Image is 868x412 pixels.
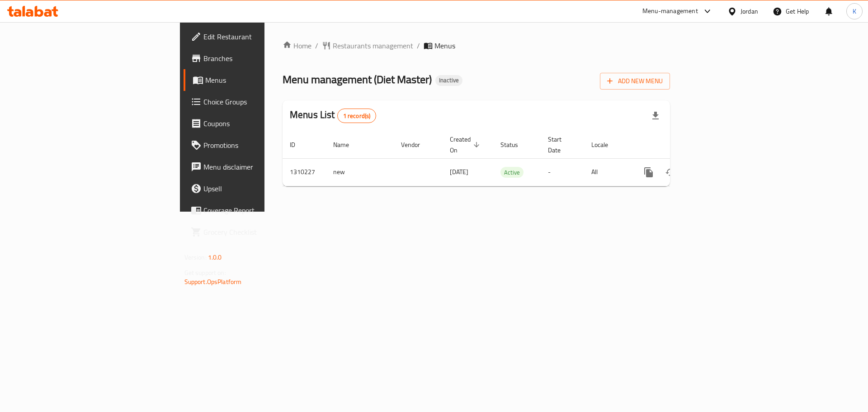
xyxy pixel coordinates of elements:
[541,158,584,186] td: -
[435,75,462,86] div: Inactive
[450,166,468,178] span: [DATE]
[500,167,524,178] div: Active
[548,134,573,156] span: Start Date
[500,139,530,150] span: Status
[203,53,318,64] span: Branches
[645,105,666,127] div: Export file
[631,131,732,159] th: Actions
[290,108,376,123] h2: Menus List
[184,113,325,134] a: Coupons
[184,47,325,69] a: Branches
[333,139,361,150] span: Name
[205,75,318,85] span: Menus
[401,139,432,150] span: Vendor
[500,167,524,178] span: Active
[607,76,663,87] span: Add New Menu
[203,205,318,216] span: Coverage Report
[326,158,394,186] td: new
[184,156,325,178] a: Menu disclaimer
[184,134,325,156] a: Promotions
[184,91,325,113] a: Choice Groups
[337,109,377,123] div: Total records count
[184,26,325,47] a: Edit Restaurant
[642,6,698,17] div: Menu-management
[203,118,318,129] span: Coupons
[203,227,318,237] span: Grocery Checklist
[322,40,413,51] a: Restaurants management
[203,96,318,107] span: Choice Groups
[203,183,318,194] span: Upsell
[184,267,226,279] span: Get support on:
[203,161,318,172] span: Menu disclaimer
[184,221,325,243] a: Grocery Checklist
[338,112,376,120] span: 1 record(s)
[184,69,325,91] a: Menus
[584,158,631,186] td: All
[208,251,222,263] span: 1.0.0
[203,31,318,42] span: Edit Restaurant
[853,6,856,16] span: K
[741,6,758,16] div: Jordan
[600,73,670,90] button: Add New Menu
[203,140,318,151] span: Promotions
[434,40,455,51] span: Menus
[660,161,681,183] button: Change Status
[290,139,307,150] span: ID
[591,139,620,150] span: Locale
[283,131,732,186] table: enhanced table
[283,69,432,90] span: Menu management ( Diet Master )
[283,40,670,51] nav: breadcrumb
[184,178,325,199] a: Upsell
[333,40,413,51] span: Restaurants management
[450,134,482,156] span: Created On
[184,251,207,263] span: Version:
[638,161,660,183] button: more
[435,76,462,84] span: Inactive
[417,40,420,51] li: /
[184,276,242,288] a: Support.OpsPlatform
[184,199,325,221] a: Coverage Report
